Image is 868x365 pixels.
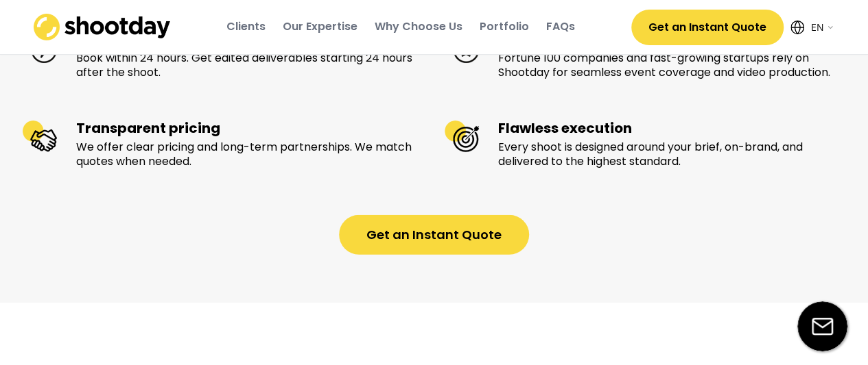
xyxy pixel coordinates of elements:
img: Icon%20feather-globe%20%281%29.svg [790,21,804,34]
button: Get an Instant Quote [631,10,784,45]
div: Clients [226,19,266,34]
div: Why Choose Us [375,19,462,34]
div: Transparent pricing [76,119,424,137]
img: shootday_logo.png [34,14,171,40]
div: Flawless execution [498,119,846,137]
button: Get an Instant Quote [339,215,529,255]
div: FAQs [546,19,575,34]
div: Our Expertise [283,19,357,34]
img: email-icon%20%281%29.svg [797,301,847,351]
img: Flawless execution [445,119,479,153]
img: Transparent pricing [23,119,57,153]
div: Portfolio [480,19,529,34]
div: Book within 24 hours. Get edited deliverables starting 24 hours after the shoot. [76,51,424,80]
div: We offer clear pricing and long-term partnerships. We match quotes when needed. [76,140,424,169]
div: Fortune 100 companies and fast-growing startups rely on Shootday for seamless event coverage and ... [498,51,846,80]
div: Every shoot is designed around your brief, on-brand, and delivered to the highest standard. [498,140,846,169]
